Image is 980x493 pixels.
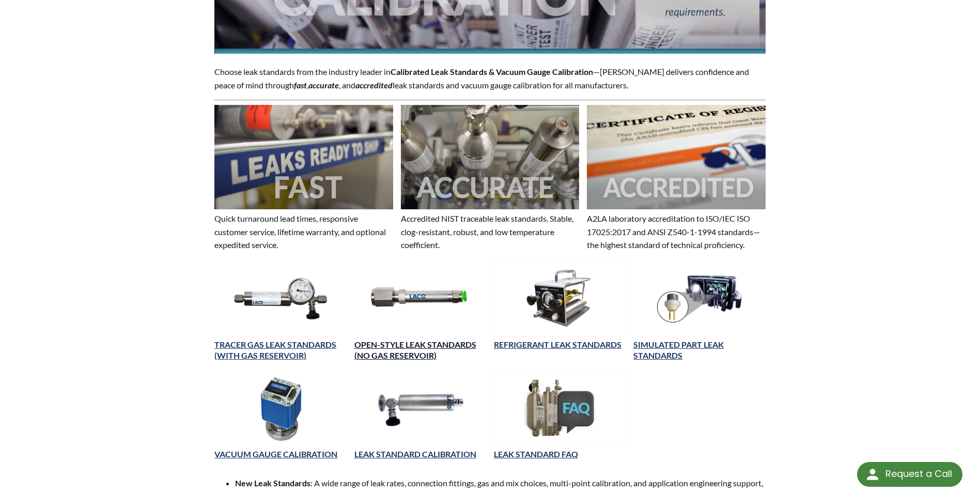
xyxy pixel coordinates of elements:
[857,462,962,487] div: Request a Call
[864,466,881,483] img: round button
[391,67,593,76] strong: Calibrated Leak Standards & Vacuum Gauge Calibration
[354,369,486,446] img: Leak Standard Calibration image
[214,212,393,252] p: Quick turnaround lead times, responsive customer service, lifetime warranty, and optional expedit...
[633,260,765,337] img: Simulated Part Leak Standard image
[354,449,476,459] a: LEAK STANDARD CALIBRATION
[354,260,486,337] img: Open-Style Leak Standard
[885,462,952,486] div: Request a Call
[494,260,626,337] img: Refrigerant Leak Standard image
[214,369,346,446] img: Vacuum Gauge Calibration image
[214,105,393,209] img: Image showing the word FAST overlaid on it
[494,369,626,446] img: FAQ image showing leak standard examples
[587,105,765,209] img: Image showing the word ACCREDITED overlaid on it
[633,340,724,360] a: SIMULATED PART LEAK STANDARDS
[587,212,765,252] p: A2LA laboratory accreditation to ISO/IEC ISO 17025:2017 and ANSI Z540-1-1994 standards—the highes...
[494,449,578,459] a: LEAK STANDARD FAQ
[235,478,310,488] strong: New Leak Standards
[308,80,339,90] strong: accurate
[294,80,307,90] em: fast
[214,340,336,360] a: TRACER GAS LEAK STANDARDS (WITH GAS RESERVOIR)
[214,449,337,459] a: VACUUM GAUGE CALIBRATION
[214,65,765,91] p: Choose leak standards from the industry leader in —[PERSON_NAME] delivers confidence and peace of...
[494,340,621,349] a: REFRIGERANT LEAK STANDARDS
[354,340,476,360] a: OPEN-STYLE LEAK STANDARDS (NO GAS RESERVOIR)
[401,212,579,252] p: Accredited NIST traceable leak standards. Stable, clog-resistant, robust, and low temperature coe...
[214,260,346,337] img: Calibrated Leak Standard with Gauge
[401,105,579,209] img: Image showing the word ACCURATE overlaid on it
[355,80,393,90] em: accredited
